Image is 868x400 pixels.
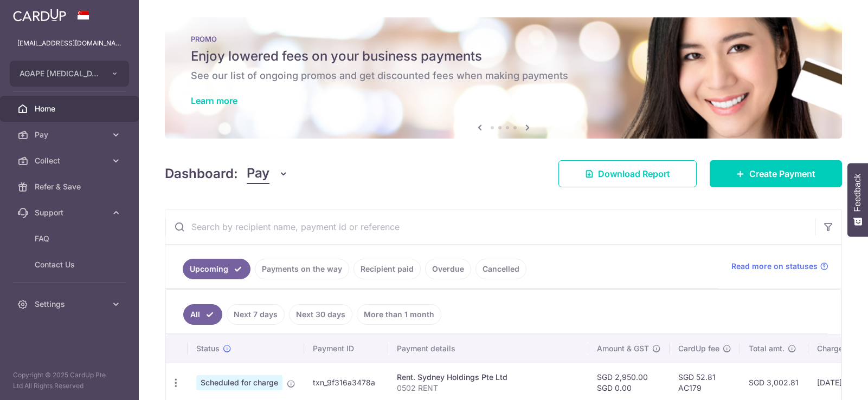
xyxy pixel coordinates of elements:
[749,167,815,180] span: Create Payment
[247,163,288,184] button: Pay
[17,38,121,49] p: [EMAIL_ADDRESS][DOMAIN_NAME]
[10,61,129,87] button: AGAPE [MEDICAL_DATA] CLINIC PTE. LTD.
[191,48,816,65] h5: Enjoy lowered fees on your business payments
[13,9,66,22] img: CardUp
[35,233,106,244] span: FAQ
[425,259,471,279] a: Overdue
[191,95,237,106] a: Learn more
[353,259,421,279] a: Recipient paid
[183,259,250,279] a: Upcoming
[35,299,106,310] span: Settings
[35,259,106,270] span: Contact Us
[731,261,818,272] span: Read more on statuses
[35,129,106,140] span: Pay
[558,160,697,187] a: Download Report
[475,259,526,279] a: Cancelled
[289,304,352,325] a: Next 30 days
[817,343,861,354] span: Charge date
[196,375,282,390] span: Scheduled for charge
[183,304,222,325] a: All
[247,163,269,184] span: Pay
[165,209,815,244] input: Search by recipient name, payment id or reference
[678,343,719,354] span: CardUp fee
[397,372,580,383] div: Rent. Sydney Holdings Pte Ltd
[191,69,816,82] h6: See our list of ongoing promos and get discounted fees when making payments
[710,160,842,187] a: Create Payment
[35,181,106,192] span: Refer & Save
[35,207,106,218] span: Support
[847,163,868,237] button: Feedback - Show survey
[397,383,580,394] p: 0502 RENT
[20,68,100,79] span: AGAPE [MEDICAL_DATA] CLINIC PTE. LTD.
[35,155,106,166] span: Collect
[196,343,220,354] span: Status
[191,35,816,43] p: PROMO
[749,343,785,354] span: Total amt.
[227,304,285,325] a: Next 7 days
[304,335,388,363] th: Payment ID
[165,17,842,139] img: Latest Promos Banner
[35,103,106,114] span: Home
[388,335,588,363] th: Payment details
[255,259,349,279] a: Payments on the way
[598,167,670,180] span: Download Report
[731,261,828,272] a: Read more on statuses
[799,368,857,395] iframe: Opens a widget where you can find more information
[853,174,863,212] span: Feedback
[165,164,238,183] h4: Dashboard:
[357,304,441,325] a: More than 1 month
[597,343,649,354] span: Amount & GST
